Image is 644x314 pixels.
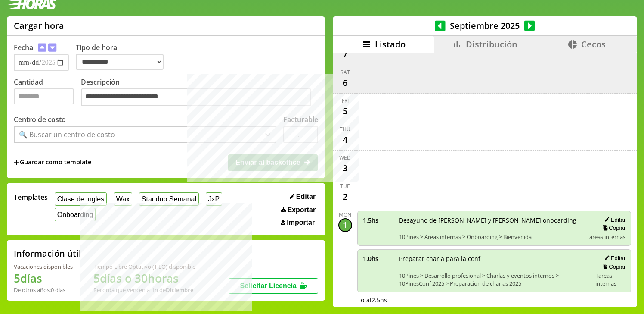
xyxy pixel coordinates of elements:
[14,286,73,294] div: De otros años: 0 días
[14,158,19,167] span: +
[206,192,222,206] button: JxP
[363,216,393,224] span: 1.5 hs
[287,206,316,214] span: Exportar
[340,126,350,133] div: Thu
[586,233,625,241] span: Tareas internas
[338,218,352,232] div: 1
[14,115,66,124] label: Centro de costo
[602,254,625,262] button: Editar
[340,182,350,190] div: Tue
[19,130,115,139] div: 🔍 Buscar un centro de costo
[399,216,581,224] span: Desayuno de [PERSON_NAME] y [PERSON_NAME] onboarding
[279,206,318,214] button: Exportar
[14,20,64,31] h1: Cargar hora
[114,192,132,206] button: Wax
[466,38,517,50] span: Distribución
[14,263,73,270] div: Vacaciones disponibles
[342,97,349,104] div: Fri
[229,278,318,294] button: Solicitar Licencia
[602,216,625,223] button: Editar
[76,43,170,71] label: Tipo de hora
[296,193,316,201] span: Editar
[76,54,164,70] select: Tipo de hora
[287,192,318,201] button: Editar
[166,286,193,294] b: Diciembre
[399,233,581,241] span: 10Pines > Areas internas > Onboarding > Bienvenida
[14,77,81,109] label: Cantidad
[338,76,352,90] div: 6
[333,53,637,306] div: scrollable content
[341,69,350,76] div: Sat
[14,192,48,202] span: Templates
[399,272,590,287] span: 10Pines > Desarrollo profesional > Charlas y eventos internos > 10PinesConf 2025 > Preparacion de...
[595,272,625,287] span: Tareas internas
[581,38,606,50] span: Cecos
[240,282,297,289] span: Solicitar Licencia
[283,115,318,124] label: Facturable
[600,224,625,232] button: Copiar
[375,38,406,50] span: Listado
[339,211,351,218] div: Mon
[338,133,352,147] div: 4
[14,248,81,259] h2: Información útil
[139,192,199,206] button: Standup Semanal
[357,296,632,304] div: Total 2.5 hs
[14,158,91,167] span: +Guardar como template
[55,208,96,221] button: Onboarding
[287,219,315,226] span: Importar
[93,270,195,286] h1: 5 días o 30 horas
[93,263,195,270] div: Tiempo Libre Optativo (TiLO) disponible
[14,88,74,104] input: Cantidad
[600,263,625,270] button: Copiar
[338,161,352,175] div: 3
[338,47,352,61] div: 7
[55,192,107,206] button: Clase de ingles
[81,77,318,109] label: Descripción
[14,43,33,52] label: Fecha
[338,190,352,204] div: 2
[363,254,393,263] span: 1.0 hs
[399,254,590,263] span: Preparar charla para la conf
[14,270,73,286] h1: 5 días
[339,154,351,161] div: Wed
[446,20,524,31] span: Septiembre 2025
[81,88,311,107] textarea: Descripción
[338,104,352,118] div: 5
[93,286,195,294] div: Recordá que vencen a fin de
